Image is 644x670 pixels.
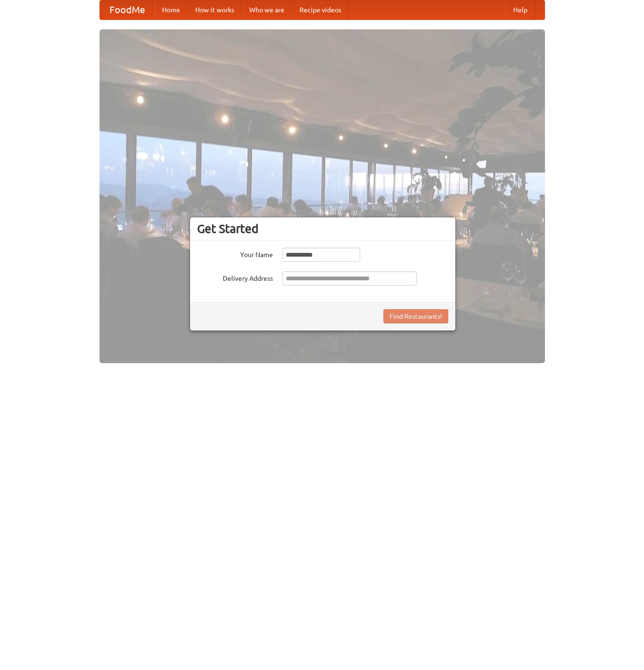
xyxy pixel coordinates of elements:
[197,271,273,283] label: Delivery Address
[383,309,448,323] button: Find Restaurants!
[188,0,242,19] a: How it works
[100,0,154,19] a: FoodMe
[292,0,349,19] a: Recipe videos
[242,0,292,19] a: Who we are
[506,0,535,19] a: Help
[197,248,273,259] label: Your Name
[197,222,448,236] h3: Get Started
[154,0,188,19] a: Home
